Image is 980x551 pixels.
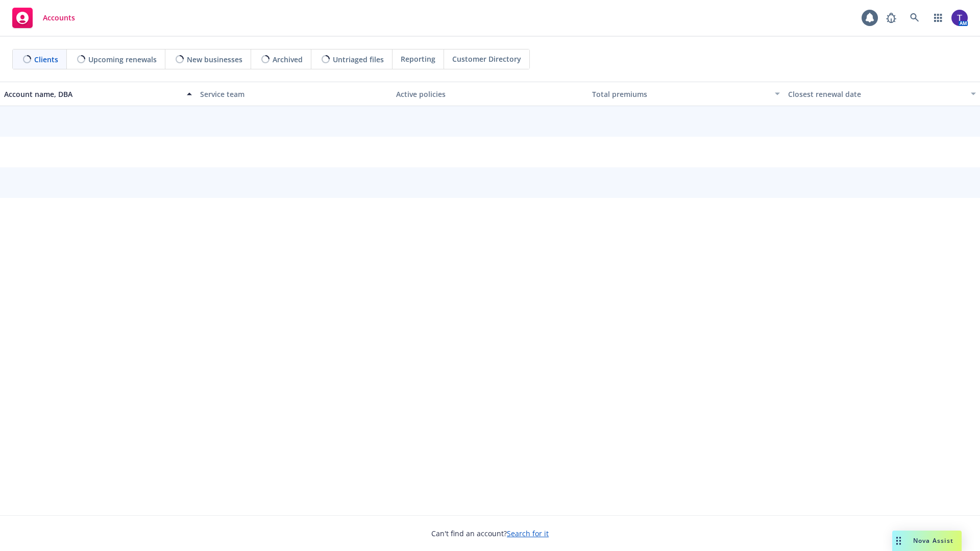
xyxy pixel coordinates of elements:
[431,528,549,539] span: Can't find an account?
[904,8,925,28] a: Search
[507,529,549,538] a: Search for it
[43,14,75,22] span: Accounts
[881,8,901,28] a: Report a Bug
[788,89,965,99] div: Closest renewal date
[392,82,588,106] button: Active policies
[196,82,392,106] button: Service team
[8,4,79,32] a: Accounts
[892,531,905,551] div: Drag to move
[200,89,388,99] div: Service team
[588,82,784,106] button: Total premiums
[913,536,953,545] span: Nova Assist
[452,54,521,64] span: Customer Directory
[333,54,384,65] span: Untriaged files
[273,54,303,65] span: Archived
[187,54,242,65] span: New businesses
[34,54,58,65] span: Clients
[401,54,435,64] span: Reporting
[592,89,769,99] div: Total premiums
[928,8,948,28] a: Switch app
[88,54,157,65] span: Upcoming renewals
[892,531,962,551] button: Nova Assist
[951,10,968,26] img: photo
[4,89,181,99] div: Account name, DBA
[396,89,584,99] div: Active policies
[784,82,980,106] button: Closest renewal date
